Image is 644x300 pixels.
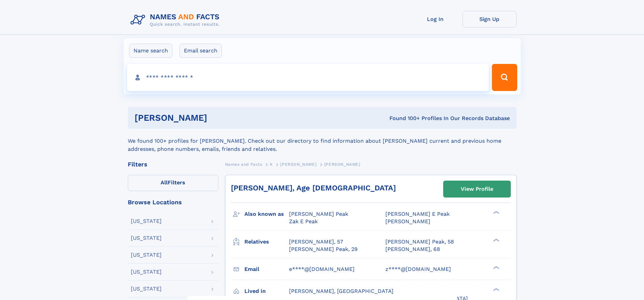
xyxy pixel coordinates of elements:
a: [PERSON_NAME] Peak, 58 [385,238,454,246]
div: View Profile [461,181,493,197]
div: [US_STATE] [131,252,162,258]
div: ❯ [492,287,500,292]
div: [US_STATE] [131,269,162,275]
a: [PERSON_NAME] Peak, 29 [289,246,358,253]
div: Browse Locations [128,199,218,205]
div: Filters [128,161,218,167]
h3: Relatives [244,236,289,248]
span: Zak E Peak [289,218,318,225]
h3: Email [244,263,289,275]
div: [US_STATE] [131,286,162,292]
a: Sign Up [462,11,517,27]
a: [PERSON_NAME], 68 [385,246,440,253]
span: All [161,179,168,186]
div: ❯ [492,238,500,242]
span: [PERSON_NAME] [385,218,430,225]
img: Logo Names and Facts [128,11,225,29]
a: Names and Facts [225,160,262,168]
label: Name search [129,44,172,58]
a: K [270,160,273,168]
span: [PERSON_NAME] [324,162,360,167]
a: Log In [408,11,462,27]
a: [PERSON_NAME] [280,160,316,168]
span: K [270,162,273,167]
span: [PERSON_NAME] E Peak [385,211,450,217]
h1: [PERSON_NAME] [135,114,299,122]
span: [PERSON_NAME], [GEOGRAPHIC_DATA] [289,288,393,294]
div: Found 100+ Profiles In Our Records Database [298,115,510,122]
button: Search Button [492,64,517,91]
div: [US_STATE] [131,218,162,224]
h3: Lived in [244,285,289,297]
input: search input [127,64,489,91]
span: [PERSON_NAME] Peak [289,211,348,217]
div: [US_STATE] [131,235,162,241]
a: View Profile [444,181,510,197]
span: [PERSON_NAME] [280,162,316,167]
label: Filters [128,175,218,191]
div: We found 100+ profiles for [PERSON_NAME]. Check out our directory to find information about [PERS... [128,129,517,153]
div: ❯ [492,210,500,215]
a: [PERSON_NAME], Age [DEMOGRAPHIC_DATA] [231,184,396,192]
label: Email search [180,44,222,58]
div: ❯ [492,265,500,270]
h3: Also known as [244,208,289,220]
a: [PERSON_NAME], 57 [289,238,343,246]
